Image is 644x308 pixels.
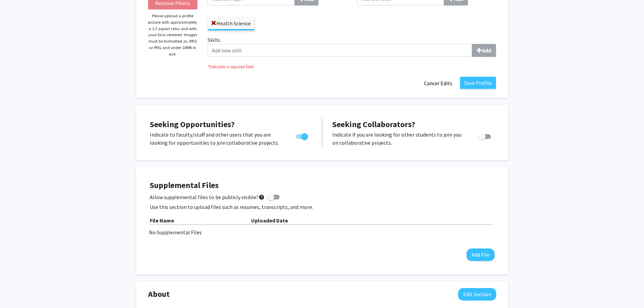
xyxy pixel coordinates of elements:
p: Indicate to faculty/staff and other users that you are looking for opportunities to join collabor... [150,131,283,147]
button: Save Profile [460,77,496,89]
iframe: Chat [5,278,29,303]
span: About [148,288,170,300]
p: Please upload a profile picture with approximately a 1:1 aspect ratio and with your face centered... [148,13,198,57]
b: Uploaded Date [251,217,288,224]
button: Add File [467,248,495,261]
span: Allow supplemental files to be publicly visible? [150,193,265,201]
input: SkillsAdd [208,44,472,57]
label: Health Science [208,18,254,29]
p: Indicate if you are looking for other students to join you on collaborative projects. [332,131,466,147]
span: Seeking Collaborators? [332,119,415,129]
button: Skills [472,44,496,57]
mat-icon: help [259,193,265,201]
div: Toggle [476,131,495,141]
span: Seeking Opportunities? [150,119,235,129]
i: Indicates a required field [208,64,496,70]
b: File Name [150,217,174,224]
label: Skills [208,36,496,57]
button: Edit About [458,288,496,301]
h4: Supplemental Files [150,181,495,190]
p: Use this section to upload files such as resumes, transcripts, and more. [150,203,495,211]
div: No Supplemental Files [149,228,495,236]
div: Toggle [293,131,312,141]
button: Cancel Edits [420,77,457,90]
b: Add [482,47,491,54]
